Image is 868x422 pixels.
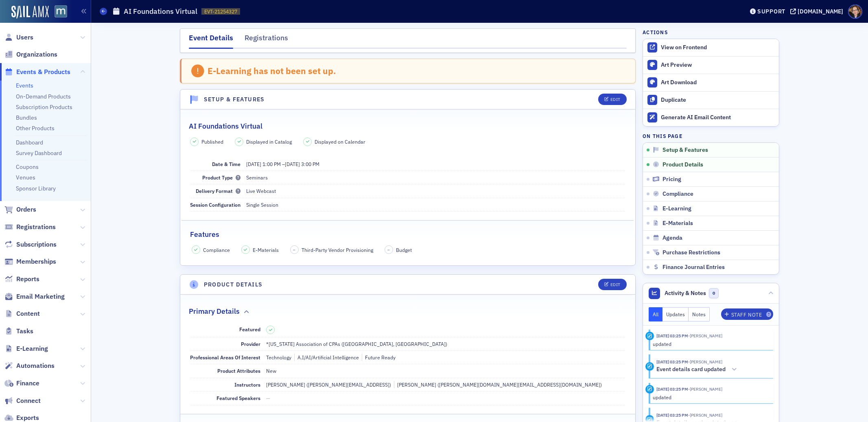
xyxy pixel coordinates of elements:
[662,190,693,198] span: Compliance
[49,5,67,19] a: View Homepage
[661,114,775,121] div: Generate AI Email Content
[16,82,33,89] a: Events
[643,74,779,91] a: Art Download
[4,33,33,42] a: Users
[246,188,276,194] span: Live Webcast
[4,379,39,388] a: Finance
[16,33,33,42] span: Users
[266,395,270,401] span: —
[16,344,48,353] span: E-Learning
[662,220,693,227] span: E-Materials
[16,240,57,249] span: Subscriptions
[16,379,39,388] span: Finance
[16,275,39,284] span: Reports
[190,229,219,240] h2: Features
[649,307,662,321] button: All
[4,223,56,232] a: Registrations
[16,309,40,318] span: Content
[4,309,40,318] a: Content
[4,275,39,284] a: Reports
[662,161,703,168] span: Product Details
[266,381,391,388] div: [PERSON_NAME] ([PERSON_NAME][EMAIL_ADDRESS])
[661,44,775,51] div: View on Frontend
[643,39,779,56] a: View on Frontend
[656,386,688,392] time: 8/4/2025 03:25 PM
[285,161,300,167] span: [DATE]
[688,359,722,365] span: Dee Sullivan
[598,279,626,290] button: Edit
[362,354,396,361] div: Future Ready
[16,292,65,301] span: Email Marketing
[662,205,691,212] span: E-Learning
[662,307,689,321] button: Updates
[189,121,262,131] h2: AI Foundations Virtual
[16,185,56,192] a: Sponsor Library
[293,247,295,253] span: –
[721,308,774,320] button: Staff Note
[241,341,260,347] span: Provider
[16,114,37,121] a: Bundles
[4,205,36,214] a: Orders
[4,361,55,370] a: Automations
[643,91,779,109] button: Duplicate
[16,223,56,232] span: Registrations
[731,313,762,317] div: Staff Note
[709,288,719,298] span: 0
[645,385,654,394] div: Update
[4,68,70,77] a: Events & Products
[190,354,260,361] span: Professional Areas Of Interest
[662,264,725,271] span: Finance Journal Entries
[661,96,775,104] div: Duplicate
[16,257,56,266] span: Memberships
[16,149,62,157] a: Survey Dashboard
[662,146,708,154] span: Setup & Features
[4,327,33,336] a: Tasks
[16,50,57,59] span: Organizations
[394,381,602,388] div: [PERSON_NAME] ([PERSON_NAME][DOMAIN_NAME][EMAIL_ADDRESS][DOMAIN_NAME])
[239,326,260,332] span: Featured
[302,246,373,254] span: Third-Party Vendor Provisioning
[4,396,41,405] a: Connect
[11,6,49,19] a: SailAMX
[653,340,768,348] div: updated
[688,412,722,418] span: Dee Sullivan
[189,33,233,49] div: Event Details
[656,365,740,374] button: Event details card updated
[643,57,779,74] a: Art Preview
[645,332,654,340] div: Update
[656,366,726,373] h5: Event details card updated
[196,188,241,194] span: Delivery Format
[662,176,681,183] span: Pricing
[55,5,67,18] img: SailAMX
[656,412,688,418] time: 8/4/2025 03:25 PM
[16,361,55,370] span: Automations
[16,93,71,100] a: On-Demand Products
[217,367,260,374] span: Product Attributes
[203,246,230,254] span: Compliance
[216,395,260,401] span: Featured Speakers
[848,4,862,19] span: Profile
[4,344,48,353] a: E-Learning
[4,240,57,249] a: Subscriptions
[643,109,779,126] button: Generate AI Email Content
[204,8,237,15] span: EVT-21254327
[294,354,359,361] div: A.I/AI/Artificial Intelligence
[315,138,365,145] span: Displayed on Calendar
[4,292,65,301] a: Email Marketing
[610,97,621,102] div: Edit
[610,282,621,287] div: Edit
[656,333,688,339] time: 8/4/2025 03:25 PM
[662,234,682,242] span: Agenda
[387,247,390,253] span: –
[201,138,223,145] span: Published
[253,246,279,254] span: E-Materials
[16,327,33,336] span: Tasks
[656,359,688,365] time: 8/4/2025 03:25 PM
[689,307,710,321] button: Notes
[798,8,843,15] div: [DOMAIN_NAME]
[246,138,292,145] span: Displayed in Catalog
[246,157,625,171] dd: –
[245,33,288,48] div: Registrations
[643,132,779,140] h4: On this page
[234,381,260,388] span: Instructors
